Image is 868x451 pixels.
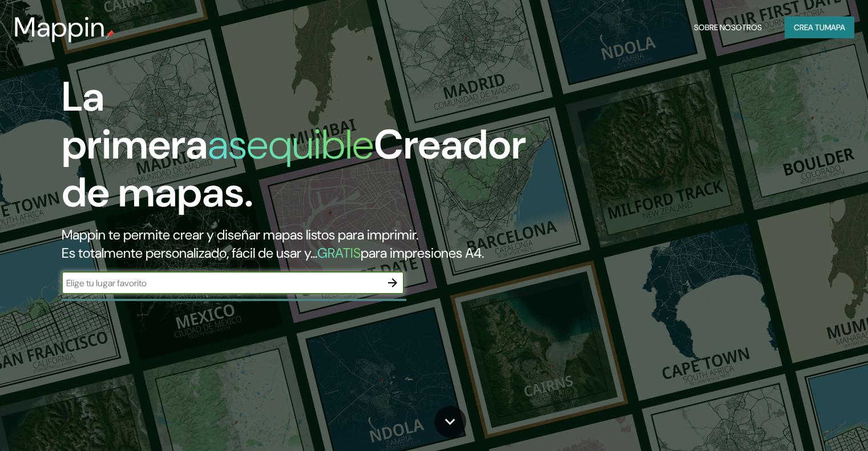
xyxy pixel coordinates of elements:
font: Sobre nosotros [694,22,762,32]
font: Creador de mapas. [62,118,526,219]
font: asequible [208,118,374,171]
font: Mappin [14,9,106,45]
font: La primera [62,70,208,171]
img: pin de mapeo [106,30,115,39]
font: para impresiones A4. [361,244,484,262]
button: Crea tumapa [785,17,854,38]
font: Mappin te permite crear y diseñar mapas listos para imprimir. [62,226,418,243]
font: Es totalmente personalizado, fácil de usar y... [62,244,317,262]
font: Crea tu [794,22,825,32]
button: Sobre nosotros [689,17,766,38]
input: Elige tu lugar favorito [62,277,381,290]
font: mapa [825,22,845,32]
font: GRATIS [317,244,361,262]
